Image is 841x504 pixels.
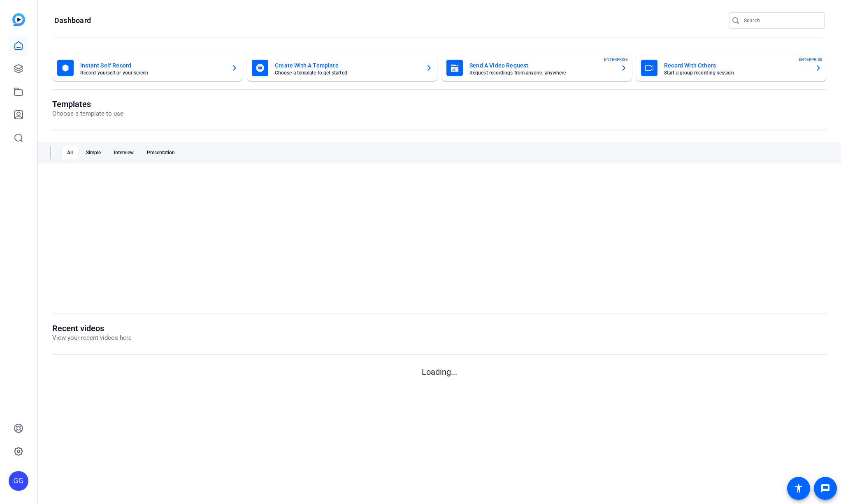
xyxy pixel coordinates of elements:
h1: Recent videos [52,323,132,333]
div: All [62,146,78,159]
button: Record With OthersStart a group recording sessionENTERPRISE [636,55,827,81]
img: blue-gradient.svg [12,13,25,26]
div: Presentation [142,146,180,159]
mat-card-title: Instant Self Record [80,60,225,70]
div: Simple [81,146,106,159]
span: ENTERPRISE [604,56,628,63]
mat-card-title: Send A Video Request [469,60,614,70]
input: Search [744,16,818,26]
mat-icon: accessibility [794,483,804,493]
p: View your recent videos here [52,333,132,343]
div: GG [9,471,28,491]
mat-icon: message [820,483,830,493]
mat-card-title: Record With Others [664,60,808,70]
button: Instant Self RecordRecord yourself or your screen [52,55,243,81]
mat-card-subtitle: Request recordings from anyone, anywhere [469,70,614,75]
button: Send A Video RequestRequest recordings from anyone, anywhereENTERPRISE [441,55,632,81]
h1: Templates [52,99,123,109]
mat-card-title: Create With A Template [275,60,419,70]
span: ENTERPRISE [799,56,822,63]
mat-card-subtitle: Start a group recording session [664,70,808,75]
p: Choose a template to use [52,109,123,118]
mat-card-subtitle: Choose a template to get started [275,70,419,75]
div: Interview [109,146,139,159]
h1: Dashboard [54,16,91,26]
button: Create With A TemplateChoose a template to get started [247,55,437,81]
p: Loading... [52,366,827,378]
mat-card-subtitle: Record yourself or your screen [80,70,225,75]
